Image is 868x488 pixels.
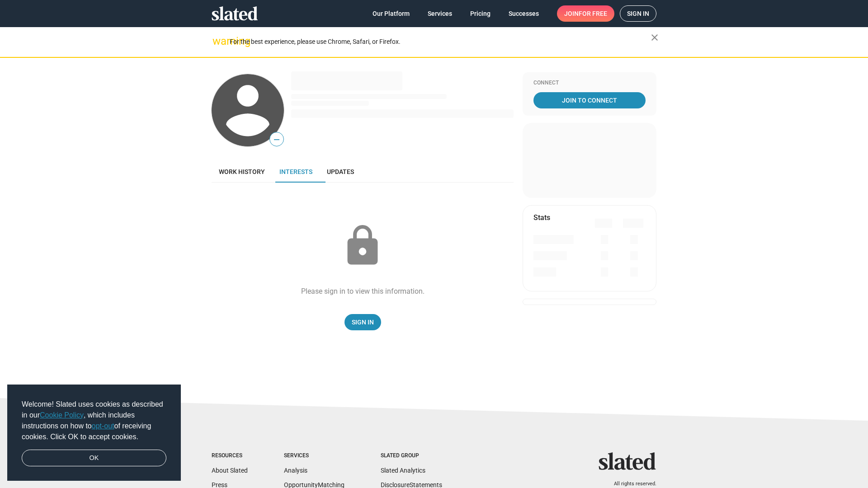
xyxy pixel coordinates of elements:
a: Slated Analytics [381,467,425,474]
a: Services [420,5,459,22]
a: Cookie Policy [40,411,84,419]
span: Work history [219,168,265,175]
a: Successes [501,5,546,22]
a: About Slated [212,467,248,474]
a: Sign in [620,5,656,22]
a: Pricing [463,5,498,22]
div: Please sign in to view this information. [301,286,425,296]
a: Sign In [344,314,381,330]
mat-card-title: Stats [533,213,550,222]
span: for free [579,5,607,22]
div: Services [284,452,344,460]
a: Interests [272,161,320,183]
a: Our Platform [365,5,417,22]
a: Join To Connect [533,92,646,108]
a: opt-out [92,422,114,430]
span: Successes [509,5,539,22]
span: Join [564,5,607,22]
span: Welcome! Slated uses cookies as described in our , which includes instructions on how to of recei... [22,399,166,442]
a: Joinfor free [557,5,614,22]
mat-icon: warning [212,36,223,47]
span: Pricing [470,5,491,22]
mat-icon: close [649,32,660,43]
span: Our Platform [373,5,410,22]
span: Services [428,5,452,22]
div: For the best experience, please use Chrome, Safari, or Firefox. [230,36,651,48]
a: Updates [320,161,361,183]
div: Slated Group [381,452,442,460]
a: Analysis [284,467,307,474]
a: Work history [212,161,272,183]
span: Sign in [627,6,649,21]
a: dismiss cookie message [22,450,166,467]
span: Sign In [352,314,374,330]
div: Connect [533,80,646,87]
div: cookieconsent [7,385,181,481]
span: Join To Connect [535,92,644,108]
span: Updates [327,168,354,175]
span: — [270,134,283,145]
mat-icon: lock [340,223,385,268]
div: Resources [212,452,248,460]
span: Interests [279,168,312,175]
